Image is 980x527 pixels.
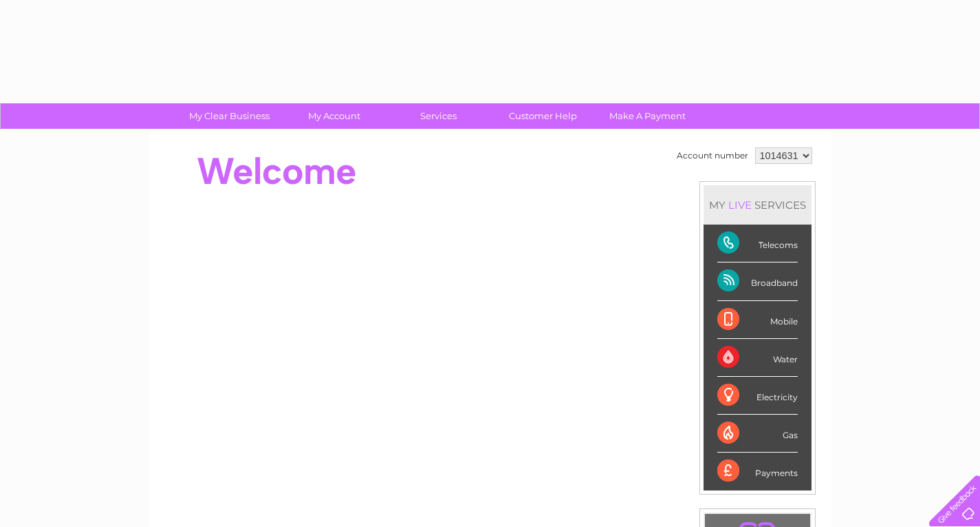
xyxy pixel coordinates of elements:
[717,453,798,490] div: Payments
[717,339,798,377] div: Water
[277,103,391,129] a: My Account
[173,103,286,129] a: My Clear Business
[717,262,798,300] div: Broadband
[486,103,600,129] a: Customer Help
[717,377,798,415] div: Electricity
[591,103,704,129] a: Make A Payment
[717,225,798,262] div: Telecoms
[717,415,798,453] div: Gas
[704,185,812,225] div: MY SERVICES
[382,103,495,129] a: Services
[726,198,754,211] div: LIVE
[673,144,752,167] td: Account number
[717,301,798,339] div: Mobile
